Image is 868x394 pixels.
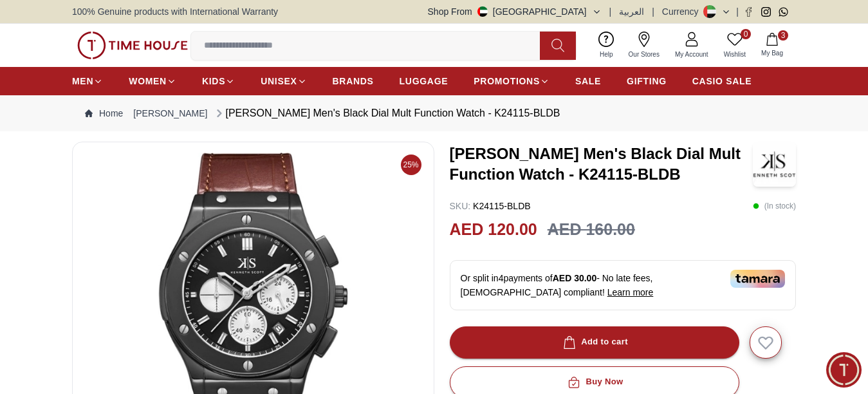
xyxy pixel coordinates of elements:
[609,5,612,18] span: |
[477,6,488,17] img: United Arab Emirates
[565,375,623,389] div: Buy Now
[548,218,635,242] h3: AED 160.00
[756,48,788,58] span: My Bag
[575,70,601,93] a: SALE
[627,75,667,88] span: GIFTING
[652,5,654,18] span: |
[619,5,644,18] button: العربية
[753,200,796,212] p: ( In stock )
[621,29,667,62] a: Our Stores
[400,75,448,88] span: LUGGAGE
[85,107,123,120] a: Home
[333,75,374,88] span: BRANDS
[133,107,207,120] a: [PERSON_NAME]
[778,30,788,41] span: 3
[730,270,785,288] img: Tamara
[779,7,788,17] a: Whatsapp
[129,70,176,93] a: WOMEN
[474,70,549,93] a: PROMOTIONS
[553,273,596,283] span: AED 30.00
[662,5,704,18] div: Currency
[450,144,753,185] h3: [PERSON_NAME] Men's Black Dial Mult Function Watch - K24115-BLDB
[753,30,791,61] button: 3My Bag
[716,29,753,62] a: 0Wishlist
[741,29,751,39] span: 0
[692,75,752,88] span: CASIO SALE
[72,75,93,88] span: MEN
[592,29,621,62] a: Help
[450,260,797,310] div: Or split in 4 payments of - No late fees, [DEMOGRAPHIC_DATA] compliant!
[72,95,796,131] nav: Breadcrumb
[692,70,752,93] a: CASIO SALE
[450,218,537,242] h2: AED 120.00
[72,70,103,93] a: MEN
[595,50,618,59] span: Help
[826,352,862,388] div: Chat Widget
[428,5,602,18] button: Shop From[GEOGRAPHIC_DATA]
[72,5,278,18] span: 100% Genuine products with International Warranty
[575,75,601,88] span: SALE
[623,50,665,59] span: Our Stores
[261,75,297,88] span: UNISEX
[77,32,188,59] img: ...
[450,200,531,212] p: K24115-BLDB
[401,155,421,175] span: 25%
[761,7,771,17] a: Instagram
[129,75,167,88] span: WOMEN
[719,50,751,59] span: Wishlist
[202,75,225,88] span: KIDS
[213,106,560,121] div: [PERSON_NAME] Men's Black Dial Mult Function Watch - K24115-BLDB
[560,335,628,350] div: Add to cart
[450,326,739,359] button: Add to cart
[744,7,753,17] a: Facebook
[607,287,654,297] span: Learn more
[670,50,714,59] span: My Account
[450,201,471,211] span: SKU :
[400,70,448,93] a: LUGGAGE
[736,5,739,18] span: |
[474,75,540,88] span: PROMOTIONS
[202,70,235,93] a: KIDS
[333,70,374,93] a: BRANDS
[261,70,306,93] a: UNISEX
[753,142,796,187] img: Kenneth Scott Men's Black Dial Mult Function Watch - K24115-BLDB
[627,70,667,93] a: GIFTING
